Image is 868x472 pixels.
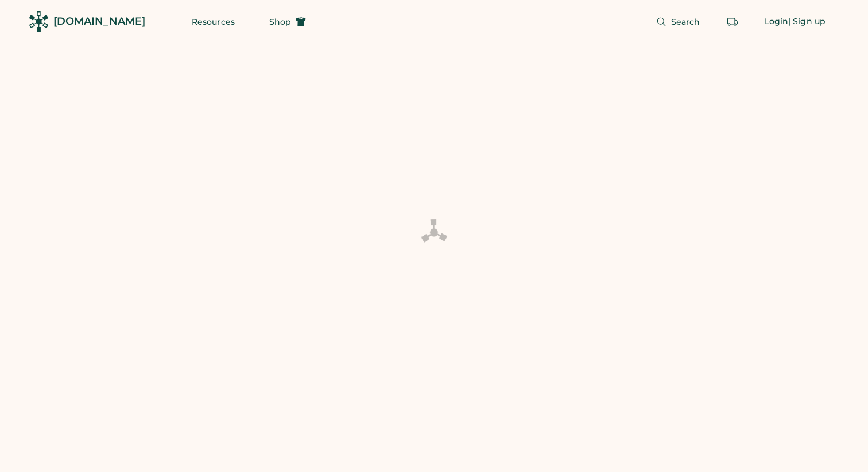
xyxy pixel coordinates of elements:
[269,18,291,26] span: Shop
[788,16,826,28] div: | Sign up
[765,16,789,28] div: Login
[53,14,145,29] div: [DOMAIN_NAME]
[255,10,320,33] button: Shop
[642,10,714,33] button: Search
[29,11,49,32] img: Rendered Logo - Screens
[671,18,700,26] span: Search
[420,218,448,247] img: Platens-Black-Loader-Spin-rich%20black.webp
[721,10,744,33] button: Retrieve an order
[178,10,249,33] button: Resources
